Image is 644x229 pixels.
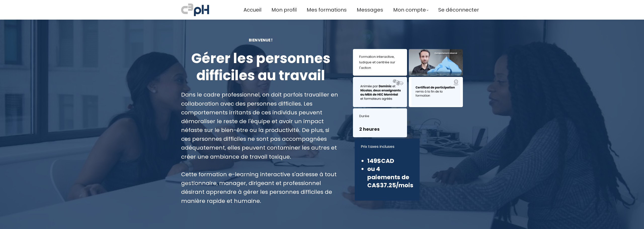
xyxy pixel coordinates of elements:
h3: 2 heures [359,126,401,132]
a: Se déconnecter [438,6,479,14]
li: ou 4 paiements de CA$37.25/mois [367,165,413,189]
div: Gérer les personnes difficiles au travail [181,50,340,84]
li: 149$CAD [367,157,413,165]
img: a70bc7685e0efc0bd0b04b3506828469.jpeg [181,3,209,17]
span: Mon compte [393,6,426,14]
a: Mes formations [307,6,347,14]
div: BIENVENUE ! [181,37,340,43]
div: Formation interactive, ludique et centrée sur l'action [359,54,401,71]
a: Messages [357,6,383,14]
div: Prix taxes incluses [361,144,413,150]
a: Mon profil [271,6,297,14]
div: Dans le cadre professionnel, on doit parfois travailler en collaboration avec des personnes diffi... [181,90,340,205]
div: Durée [359,113,401,119]
a: Accueil [244,6,261,14]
